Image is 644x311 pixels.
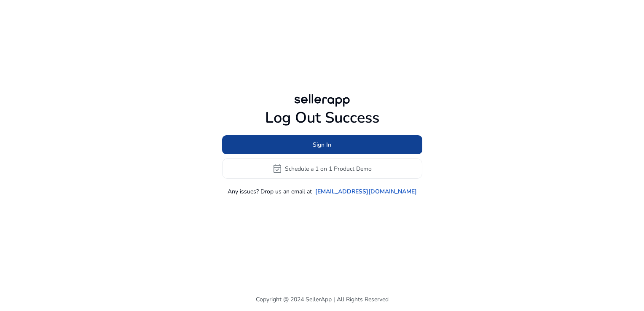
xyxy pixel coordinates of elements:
[222,135,422,154] button: Sign In
[222,109,422,127] h1: Log Out Success
[228,187,312,196] p: Any issues? Drop us an email at
[222,158,422,179] button: event_availableSchedule a 1 on 1 Product Demo
[313,140,331,149] span: Sign In
[315,187,417,196] a: [EMAIL_ADDRESS][DOMAIN_NAME]
[272,164,282,174] span: event_available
